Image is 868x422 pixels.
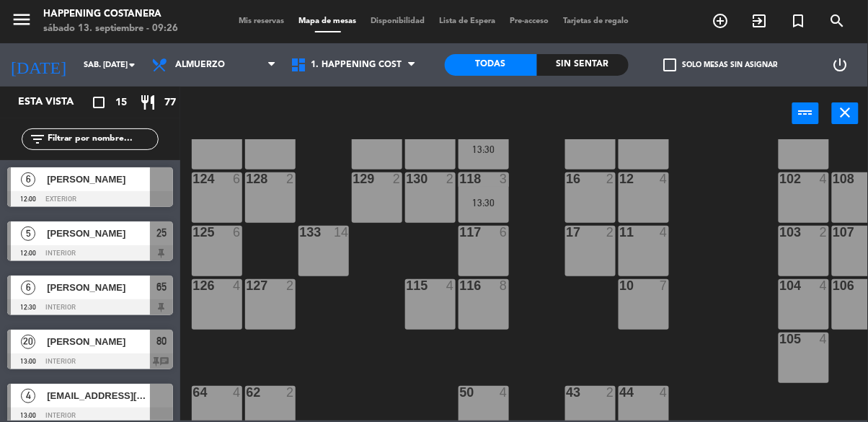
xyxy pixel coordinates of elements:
[353,172,354,185] div: 129
[156,333,167,350] span: 80
[43,7,178,22] div: Happening Costanera
[334,226,348,239] div: 14
[620,226,621,239] div: 11
[620,172,621,185] div: 12
[233,172,242,185] div: 6
[537,54,629,76] div: Sin sentar
[300,226,301,239] div: 133
[503,17,557,25] span: Pre-acceso
[557,17,637,25] span: Tarjetas de regalo
[500,226,508,239] div: 6
[780,226,781,239] div: 103
[459,198,509,208] div: 13:30
[660,226,668,239] div: 4
[247,386,247,399] div: 62
[446,172,455,185] div: 2
[660,172,668,185] div: 4
[780,279,781,292] div: 104
[751,12,769,30] i: exit_to_app
[567,226,567,239] div: 17
[500,279,508,292] div: 8
[156,224,167,242] span: 25
[620,279,621,292] div: 10
[47,334,150,349] span: [PERSON_NAME]
[820,226,828,239] div: 2
[11,9,32,30] i: menu
[29,131,46,148] i: filter_list
[780,172,781,185] div: 102
[47,226,150,241] span: [PERSON_NAME]
[247,172,247,185] div: 128
[286,279,295,292] div: 2
[832,102,859,124] button: close
[664,58,677,71] span: check_box_outline_blank
[233,226,242,239] div: 6
[139,94,156,111] i: restaurant
[47,172,150,187] span: [PERSON_NAME]
[820,279,828,292] div: 4
[780,333,781,346] div: 105
[459,144,509,154] div: 13:30
[21,227,35,241] span: 5
[193,279,194,292] div: 126
[11,9,32,35] button: menu
[797,104,815,121] i: power_input
[606,172,615,185] div: 2
[193,386,194,399] div: 64
[311,60,402,70] span: 1. HAPPENING COST
[164,94,176,111] span: 77
[115,94,127,111] span: 15
[286,386,295,399] div: 2
[460,226,461,239] div: 117
[21,281,35,295] span: 6
[712,12,730,30] i: add_circle_outline
[21,389,35,403] span: 4
[90,94,107,111] i: crop_square
[606,386,615,399] div: 2
[393,172,402,185] div: 2
[193,226,194,239] div: 125
[364,17,433,25] span: Disponibilidad
[123,56,141,74] i: arrow_drop_down
[606,226,615,239] div: 2
[232,17,292,25] span: Mis reservas
[460,386,461,399] div: 50
[660,279,668,292] div: 7
[832,56,849,74] i: power_settings_new
[664,58,778,71] label: Solo mesas sin asignar
[247,279,247,292] div: 127
[193,172,194,185] div: 124
[445,54,537,76] div: Todas
[156,278,167,296] span: 65
[500,172,508,185] div: 3
[460,279,461,292] div: 116
[233,279,242,292] div: 4
[620,386,621,399] div: 44
[460,172,461,185] div: 118
[567,172,567,185] div: 16
[660,386,668,399] div: 4
[286,172,295,185] div: 2
[837,104,854,121] i: close
[233,386,242,399] div: 4
[829,12,846,30] i: search
[47,280,150,295] span: [PERSON_NAME]
[433,17,503,25] span: Lista de Espera
[46,131,158,147] input: Filtrar por nombre...
[567,386,567,399] div: 43
[175,60,225,70] span: Almuerzo
[43,22,178,36] div: sábado 13. septiembre - 09:26
[790,12,807,30] i: turned_in_not
[47,388,150,403] span: [EMAIL_ADDRESS][DOMAIN_NAME]
[446,279,455,292] div: 4
[792,102,819,124] button: power_input
[820,333,828,346] div: 4
[500,386,508,399] div: 4
[292,17,364,25] span: Mapa de mesas
[21,335,35,349] span: 20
